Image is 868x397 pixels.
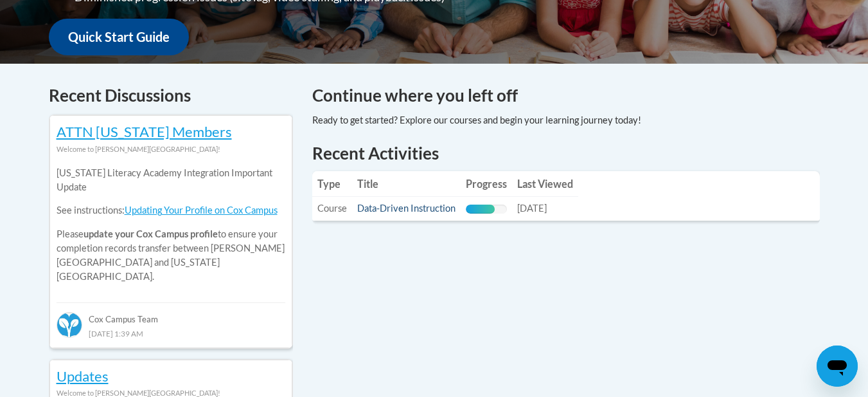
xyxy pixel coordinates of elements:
[352,171,461,197] th: Title
[312,142,820,165] h1: Recent Activities
[312,171,352,197] th: Type
[57,312,82,338] img: Cox Campus Team
[57,302,285,326] div: Cox Campus Team
[517,203,547,214] span: [DATE]
[57,166,285,194] p: [US_STATE] Literacy Academy Integration Important Update
[312,83,820,108] h4: Continue where you left off
[817,346,858,387] iframe: Button to launch messaging window
[512,171,578,197] th: Last Viewed
[57,367,109,385] a: Updates
[57,123,232,140] a: ATTN [US_STATE] Members
[84,228,218,239] b: update your Cox Campus profile
[49,19,189,55] a: Quick Start Guide
[57,156,285,293] div: Please to ensure your completion records transfer between [PERSON_NAME][GEOGRAPHIC_DATA] and [US_...
[357,203,456,214] a: Data-Driven Instruction
[49,83,293,108] h4: Recent Discussions
[125,205,278,216] a: Updating Your Profile on Cox Campus
[461,171,512,197] th: Progress
[317,203,347,214] span: Course
[57,326,285,340] div: [DATE] 1:39 AM
[466,205,495,214] div: Progress, %
[57,142,285,156] div: Welcome to [PERSON_NAME][GEOGRAPHIC_DATA]!
[57,203,285,217] p: See instructions:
